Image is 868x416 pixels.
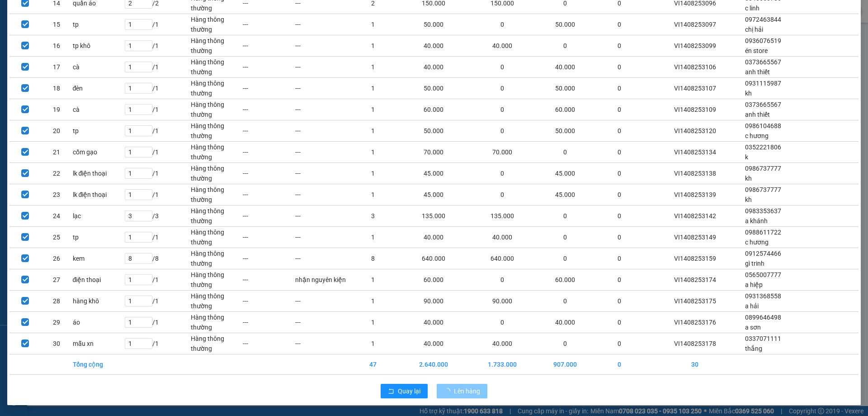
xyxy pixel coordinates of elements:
[124,99,190,120] td: / 1
[745,314,781,321] span: 0899646498
[72,99,124,120] td: cà
[295,14,347,35] td: ---
[72,269,124,291] td: điện thoại
[745,229,781,236] span: 0988611722
[646,184,745,206] td: VI1408253139
[242,78,294,99] td: ---
[468,248,537,269] td: 640.000
[72,35,124,57] td: tp khô
[41,227,72,248] td: 25
[242,291,294,312] td: ---
[41,78,72,99] td: 18
[593,269,645,291] td: 0
[190,227,242,248] td: Hàng thông thường
[190,248,242,269] td: Hàng thông thường
[468,184,537,206] td: 0
[347,312,399,333] td: 1
[399,206,468,227] td: 135.000
[745,271,781,278] span: 0565007777
[242,14,294,35] td: ---
[295,142,347,163] td: ---
[468,163,537,184] td: 0
[398,386,420,396] span: Quay lại
[190,184,242,206] td: Hàng thông thường
[347,35,399,57] td: 1
[646,14,745,35] td: VI1408253097
[295,269,347,291] td: nhận nguyên kiện
[468,354,537,375] td: 1.733.000
[190,163,242,184] td: Hàng thông thường
[745,335,781,342] span: 0337071111
[190,291,242,312] td: Hàng thông thường
[593,57,645,78] td: 0
[399,248,468,269] td: 640.000
[72,57,124,78] td: cà
[41,248,72,269] td: 26
[537,227,593,248] td: 0
[593,291,645,312] td: 0
[537,163,593,184] td: 45.000
[242,269,294,291] td: ---
[468,206,537,227] td: 135.000
[295,291,347,312] td: ---
[399,354,468,375] td: 2.640.000
[295,57,347,78] td: ---
[347,269,399,291] td: 1
[124,14,190,35] td: / 1
[745,47,768,54] span: én store
[593,35,645,57] td: 0
[295,99,347,120] td: ---
[468,142,537,163] td: 70.000
[537,312,593,333] td: 40.000
[72,78,124,99] td: đèn
[537,333,593,354] td: 0
[295,163,347,184] td: ---
[537,78,593,99] td: 50.000
[347,333,399,354] td: 1
[399,269,468,291] td: 60.000
[190,35,242,57] td: Hàng thông thường
[646,142,745,163] td: VI1408253134
[745,292,781,300] span: 0931368558
[646,35,745,57] td: VI1408253099
[745,143,781,151] span: 0352221806
[593,206,645,227] td: 0
[347,120,399,142] td: 1
[72,248,124,269] td: kem
[593,99,645,120] td: 0
[537,57,593,78] td: 40.000
[242,99,294,120] td: ---
[593,14,645,35] td: 0
[745,16,781,23] span: 0972463844
[347,291,399,312] td: 1
[124,142,190,163] td: / 1
[41,163,72,184] td: 22
[745,186,781,193] span: 0986737777
[347,78,399,99] td: 1
[468,57,537,78] td: 0
[745,68,770,76] span: anh thiết
[295,312,347,333] td: ---
[295,227,347,248] td: ---
[646,312,745,333] td: VI1408253176
[399,291,468,312] td: 90.000
[537,99,593,120] td: 60.000
[124,206,190,227] td: / 3
[537,120,593,142] td: 50.000
[399,120,468,142] td: 50.000
[242,142,294,163] td: ---
[468,269,537,291] td: 0
[745,345,762,352] span: thắng
[41,14,72,35] td: 15
[347,57,399,78] td: 1
[537,206,593,227] td: 0
[745,153,748,161] span: k
[242,163,294,184] td: ---
[537,14,593,35] td: 50.000
[124,333,190,354] td: / 1
[399,99,468,120] td: 60.000
[399,14,468,35] td: 50.000
[646,206,745,227] td: VI1408253142
[295,35,347,57] td: ---
[745,239,769,246] span: c hương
